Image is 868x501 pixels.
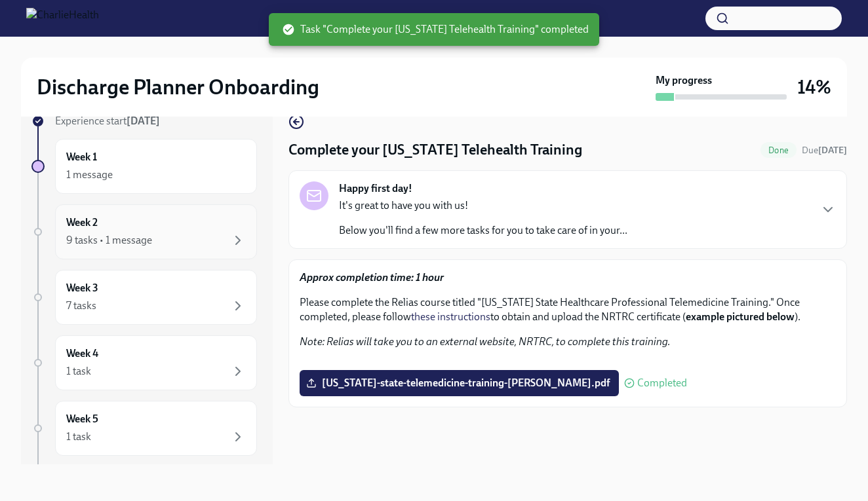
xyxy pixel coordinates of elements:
[31,401,257,456] a: Week 51 task
[411,310,490,323] a: these instructions
[300,335,671,348] em: Note: Relias will take you to an external website, NRTRC, to complete this training.
[797,75,831,99] h3: 14%
[300,295,836,324] p: Please complete the Relias course titled "[US_STATE] State Healthcare Professional Telemedicine T...
[288,140,582,160] h4: Complete your [US_STATE] Telehealth Training
[31,270,257,325] a: Week 37 tasks
[66,430,91,444] div: 1 task
[66,215,98,230] h6: Week 2
[31,335,257,390] a: Week 41 task
[818,145,847,156] strong: [DATE]
[637,378,687,388] span: Completed
[802,144,847,157] span: September 1st, 2025 09:00
[66,281,98,295] h6: Week 3
[66,412,98,426] h6: Week 5
[31,204,257,259] a: Week 29 tasks • 1 message
[66,150,97,164] h6: Week 1
[282,22,589,37] span: Task "Complete your [US_STATE] Telehealth Training" completed
[66,364,91,379] div: 1 task
[339,181,412,196] strong: Happy first day!
[66,233,152,248] div: 9 tasks • 1 message
[26,8,99,29] img: CharlieHealth
[66,346,98,361] h6: Week 4
[339,223,627,238] p: Below you'll find a few more tasks for you to take care of in your...
[127,115,160,127] strong: [DATE]
[802,145,847,156] span: Due
[300,271,444,284] strong: Approx completion time: 1 hour
[339,198,627,213] p: It's great to have you with us!
[31,139,257,194] a: Week 11 message
[656,73,712,88] strong: My progress
[31,114,257,128] a: Experience start[DATE]
[66,168,113,182] div: 1 message
[55,115,160,127] span: Experience start
[760,145,797,155] span: Done
[37,74,319,100] h2: Discharge Planner Onboarding
[66,299,96,313] div: 7 tasks
[686,310,795,323] strong: example pictured below
[300,370,619,396] label: [US_STATE]-state-telemedicine-training-[PERSON_NAME].pdf
[309,377,610,390] span: [US_STATE]-state-telemedicine-training-[PERSON_NAME].pdf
